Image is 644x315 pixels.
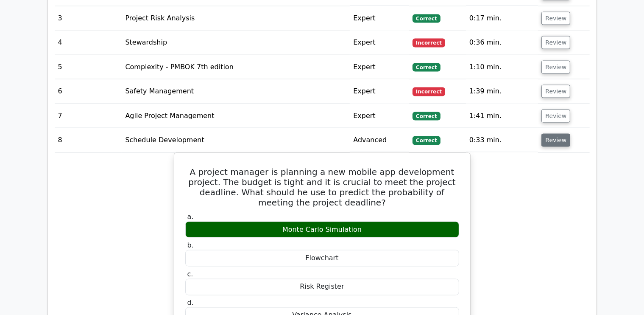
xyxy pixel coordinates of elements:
[350,55,409,79] td: Expert
[466,31,538,55] td: 0:36 min.
[541,85,570,98] button: Review
[122,6,350,31] td: Project Risk Analysis
[466,128,538,152] td: 0:33 min.
[466,79,538,104] td: 1:39 min.
[122,128,350,152] td: Schedule Development
[185,222,459,238] div: Monte Carlo Simulation
[413,87,445,96] span: Incorrect
[413,136,440,145] span: Correct
[55,79,122,104] td: 6
[541,134,570,147] button: Review
[541,110,570,123] button: Review
[466,6,538,31] td: 0:17 min.
[55,104,122,128] td: 7
[541,61,570,74] button: Review
[413,112,440,121] span: Correct
[350,128,409,152] td: Advanced
[185,279,459,295] div: Risk Register
[122,104,350,128] td: Agile Project Management
[185,250,459,267] div: Flowchart
[541,12,570,25] button: Review
[187,270,193,278] span: c.
[187,241,194,249] span: b.
[187,299,194,307] span: d.
[413,39,445,47] span: Incorrect
[184,167,460,208] h5: A project manager is planning a new mobile app development project. The budget is tight and it is...
[413,14,440,23] span: Correct
[541,36,570,49] button: Review
[350,31,409,55] td: Expert
[350,79,409,104] td: Expert
[413,63,440,72] span: Correct
[466,104,538,128] td: 1:41 min.
[55,6,122,31] td: 3
[466,55,538,79] td: 1:10 min.
[350,6,409,31] td: Expert
[122,31,350,55] td: Stewardship
[122,55,350,79] td: Complexity - PMBOK 7th edition
[55,128,122,152] td: 8
[187,213,194,221] span: a.
[350,104,409,128] td: Expert
[55,55,122,79] td: 5
[122,79,350,104] td: Safety Management
[55,31,122,55] td: 4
